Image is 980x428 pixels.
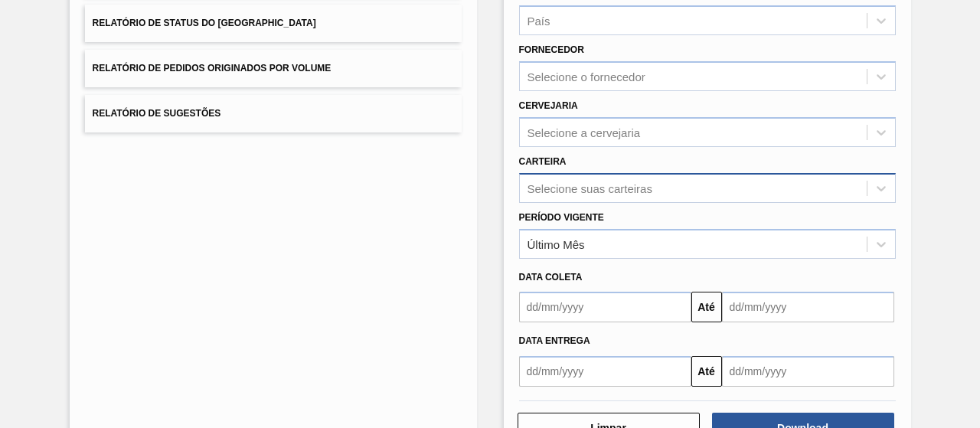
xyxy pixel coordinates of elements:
[722,356,894,387] input: dd/mm/yyyy
[528,70,645,83] div: Selecione o fornecedor
[93,18,316,28] span: Relatório de Status do [GEOGRAPHIC_DATA]
[519,100,578,111] label: Cervejaria
[528,181,652,194] div: Selecione suas carteiras
[519,356,691,387] input: dd/mm/yyyy
[519,335,590,346] span: Data entrega
[519,292,691,322] input: dd/mm/yyyy
[93,63,332,74] span: Relatório de Pedidos Originados por Volume
[519,212,604,223] label: Período Vigente
[722,292,894,322] input: dd/mm/yyyy
[85,5,462,42] button: Relatório de Status do [GEOGRAPHIC_DATA]
[93,108,221,119] span: Relatório de Sugestões
[691,356,722,387] button: Até
[519,272,583,283] span: Data coleta
[519,156,567,167] label: Carteira
[519,44,584,55] label: Fornecedor
[528,237,585,250] div: Último Mês
[528,126,641,139] div: Selecione a cervejaria
[528,15,550,28] div: País
[85,95,462,132] button: Relatório de Sugestões
[691,292,722,322] button: Até
[85,50,462,87] button: Relatório de Pedidos Originados por Volume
